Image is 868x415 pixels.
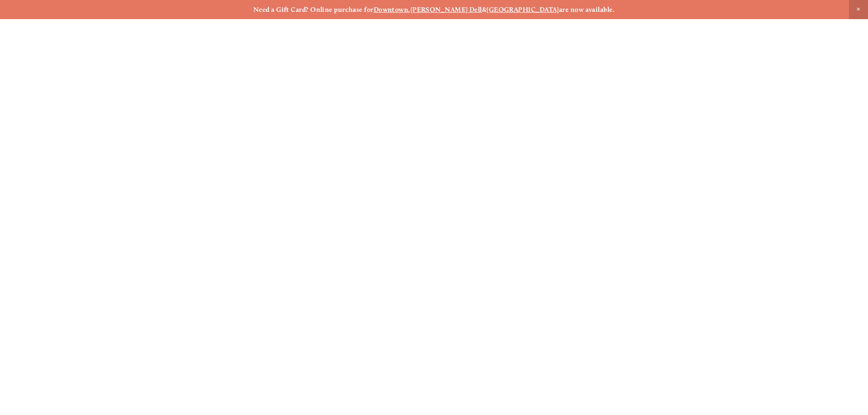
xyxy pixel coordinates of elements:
[253,5,374,14] strong: Need a Gift Card? Online purchase for
[408,5,410,14] strong: ,
[411,5,482,14] a: [PERSON_NAME] Dell
[487,5,559,14] a: [GEOGRAPHIC_DATA]
[374,5,409,14] a: Downtown
[482,5,487,14] strong: &
[559,5,615,14] strong: are now available.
